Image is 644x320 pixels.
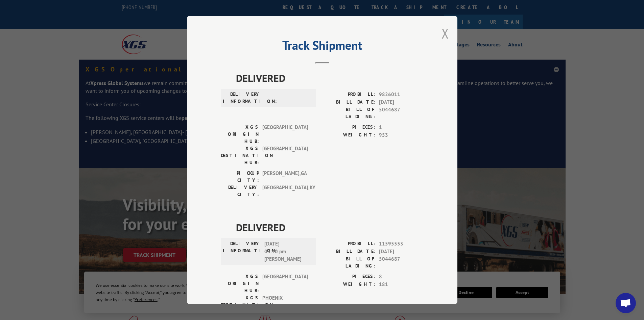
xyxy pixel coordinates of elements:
span: 9826011 [379,91,424,99]
span: 953 [379,131,424,139]
a: Open chat [616,293,636,313]
span: [DATE] [379,99,424,106]
span: [DATE] 03:40 pm [PERSON_NAME] [264,240,310,263]
label: PIECES: [322,124,376,131]
label: PICKUP CITY: [221,170,259,184]
span: DELIVERED [236,70,424,86]
label: XGS DESTINATION HUB: [221,294,259,316]
span: [GEOGRAPHIC_DATA] , KY [262,184,308,198]
span: 11595553 [379,240,424,248]
label: BILL DATE: [322,248,376,256]
label: PROBILL: [322,91,376,99]
label: DELIVERY INFORMATION: [223,240,261,263]
label: BILL OF LADING: [322,255,376,270]
span: [GEOGRAPHIC_DATA] [262,124,308,145]
label: PROBILL: [322,240,376,248]
span: [GEOGRAPHIC_DATA] [262,145,308,166]
button: Close modal [442,24,449,42]
label: WEIGHT: [322,281,376,289]
label: XGS ORIGIN HUB: [221,124,259,145]
label: DELIVERY INFORMATION: [223,91,261,105]
label: BILL DATE: [322,99,376,106]
span: [DATE] [379,248,424,256]
span: 181 [379,281,424,289]
span: [PERSON_NAME] , GA [262,170,308,184]
span: 1 [379,124,424,131]
label: PIECES: [322,273,376,281]
span: DELIVERED [236,220,424,235]
label: DELIVERY CITY: [221,184,259,198]
label: BILL OF LADING: [322,106,376,120]
span: 5044687 [379,255,424,270]
h2: Track Shipment [221,41,424,54]
span: 8 [379,273,424,281]
span: 5044687 [379,106,424,120]
label: XGS DESTINATION HUB: [221,145,259,166]
span: [GEOGRAPHIC_DATA] [262,273,308,294]
label: XGS ORIGIN HUB: [221,273,259,294]
label: WEIGHT: [322,131,376,139]
span: PHOENIX [262,294,308,316]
